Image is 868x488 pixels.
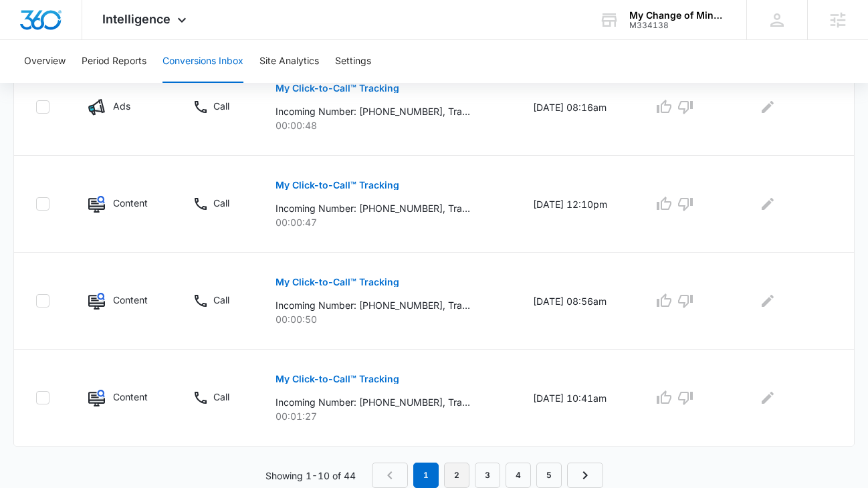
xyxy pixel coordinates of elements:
[276,277,399,287] p: My Click-to-Call™ Tracking
[162,40,243,83] button: Conversions Inbox
[276,201,470,215] p: Incoming Number: [PHONE_NUMBER], Tracking Number: [PHONE_NUMBER], Ring To: [PHONE_NUMBER], Caller...
[276,363,399,395] button: My Click-to-Call™ Tracking
[113,293,148,307] p: Content
[24,40,66,83] button: Overview
[265,469,356,483] p: Showing 1-10 of 44
[757,96,778,118] button: Edit Comments
[413,463,439,488] em: 1
[102,12,171,26] span: Intelligence
[21,35,32,45] img: website_grey.svg
[259,40,319,83] button: Site Analytics
[35,35,147,45] div: Domain: [DOMAIN_NAME]
[213,390,229,404] p: Call
[276,169,399,201] button: My Click-to-Call™ Tracking
[36,78,47,88] img: tab_domain_overview_orange.svg
[113,390,148,404] p: Content
[21,21,32,32] img: logo_orange.svg
[276,118,500,132] p: 00:00:48
[276,215,500,229] p: 00:00:47
[276,84,399,93] p: My Click-to-Call™ Tracking
[372,463,603,488] nav: Pagination
[213,293,229,307] p: Call
[506,463,531,488] a: Page 4
[276,409,500,423] p: 00:01:27
[276,266,399,298] button: My Click-to-Call™ Tracking
[276,312,500,326] p: 00:00:50
[113,196,148,210] p: Content
[276,180,399,190] p: My Click-to-Call™ Tracking
[629,10,727,21] div: account name
[148,79,225,88] div: Keywords by Traffic
[475,463,500,488] a: Page 3
[276,374,399,384] p: My Click-to-Call™ Tracking
[276,72,399,104] button: My Click-to-Call™ Tracking
[517,253,637,350] td: [DATE] 08:56am
[567,463,603,488] a: Next Page
[757,193,778,215] button: Edit Comments
[444,463,469,488] a: Page 2
[213,196,229,210] p: Call
[133,78,144,88] img: tab_keywords_by_traffic_grey.svg
[757,387,778,408] button: Edit Comments
[276,298,470,312] p: Incoming Number: [PHONE_NUMBER], Tracking Number: [PHONE_NUMBER], Ring To: [PHONE_NUMBER], Caller...
[536,463,562,488] a: Page 5
[757,290,778,312] button: Edit Comments
[51,79,120,88] div: Domain Overview
[517,59,637,156] td: [DATE] 08:16am
[629,21,727,30] div: account id
[82,40,146,83] button: Period Reports
[517,156,637,253] td: [DATE] 12:10pm
[335,40,371,83] button: Settings
[276,104,470,118] p: Incoming Number: [PHONE_NUMBER], Tracking Number: [PHONE_NUMBER], Ring To: [PHONE_NUMBER], Caller...
[37,21,66,32] div: v 4.0.25
[113,99,130,113] p: Ads
[517,350,637,447] td: [DATE] 10:41am
[276,395,470,409] p: Incoming Number: [PHONE_NUMBER], Tracking Number: [PHONE_NUMBER], Ring To: [PHONE_NUMBER], Caller...
[213,99,229,113] p: Call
